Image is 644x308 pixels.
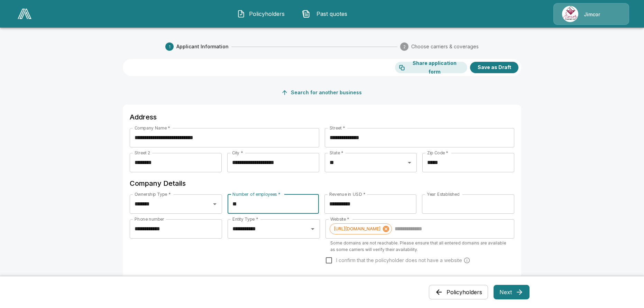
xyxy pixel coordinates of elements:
[330,240,509,253] p: Some domains are not reachable. Please ensure that all entered domains are available as some carr...
[403,44,405,49] text: 2
[248,10,286,18] span: Policyholders
[232,191,280,197] label: Number of employees *
[395,62,467,73] button: Share application form
[135,125,170,131] label: Company Name *
[135,191,171,197] label: Ownership Type *
[313,10,351,18] span: Past quotes
[130,273,514,284] h6: Industry Code
[176,43,229,50] span: Applicant Information
[237,10,245,18] img: Policyholders Icon
[494,285,530,299] button: Next
[232,150,243,156] label: City *
[609,275,644,308] iframe: Chat Widget
[330,223,392,234] div: [URL][DOMAIN_NAME]
[210,199,220,209] button: Open
[130,112,514,123] h6: Address
[470,62,518,73] button: Save as Draft
[330,225,384,233] span: [URL][DOMAIN_NAME]
[411,43,479,50] span: Choose carriers & coverages
[302,10,310,18] img: Past quotes Icon
[135,216,164,222] label: Phone number
[18,9,31,19] img: AA Logo
[463,257,470,264] svg: Carriers run a cyber security scan on the policyholders' websites. Please enter a website wheneve...
[297,5,356,23] button: Past quotes IconPast quotes
[429,285,488,299] button: Policyholders
[330,125,345,131] label: Street *
[330,150,343,156] label: State *
[336,257,462,264] span: I confirm that the policyholder does not have a website
[135,150,150,156] label: Street 2
[280,86,365,99] button: Search for another business
[308,224,318,234] button: Open
[427,150,448,156] label: Zip Code *
[232,5,291,23] button: Policyholders IconPolicyholders
[427,191,459,197] label: Year Established
[405,158,414,167] button: Open
[130,178,514,189] h6: Company Details
[330,216,349,222] label: Website *
[232,216,258,222] label: Entity Type *
[329,191,366,197] label: Revenue in USD *
[169,44,171,49] text: 1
